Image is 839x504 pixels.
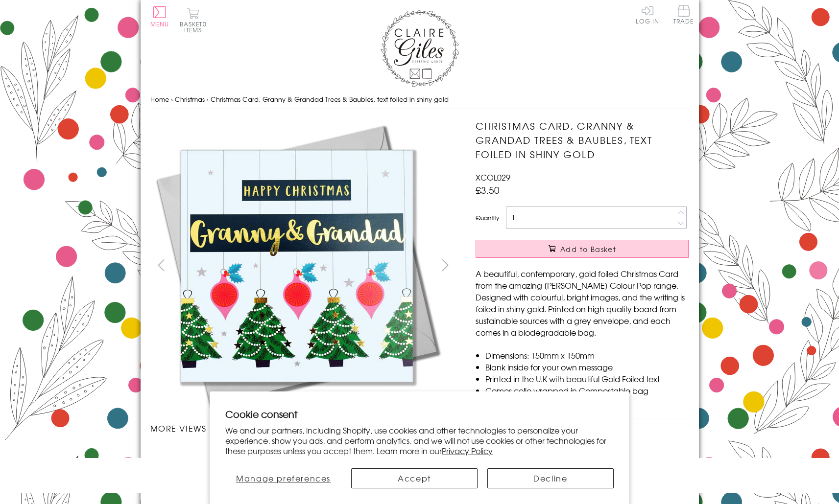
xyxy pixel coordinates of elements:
[171,94,173,104] span: ›
[150,444,227,465] li: Carousel Page 1 (Current Slide)
[207,94,209,104] span: ›
[150,119,444,412] img: Christmas Card, Granny & Grandad Trees & Baubles, text foiled in shiny gold
[636,5,659,24] a: Log In
[485,373,689,385] li: Printed in the U.K with beautiful Gold Foiled text
[175,94,205,104] a: Christmas
[487,468,614,488] button: Decline
[560,244,616,254] span: Add to Basket
[150,20,169,28] span: Menu
[476,240,689,258] button: Add to Basket
[211,94,449,104] span: Christmas Card, Granny & Grandad Trees & Baubles, text foiled in shiny gold
[184,20,207,34] span: 0 items
[180,8,207,33] button: Basket0 items
[351,468,478,488] button: Accept
[476,119,689,161] h1: Christmas Card, Granny & Grandad Trees & Baubles, text foiled in shiny gold
[673,5,694,26] a: Trade
[150,444,456,487] ul: Carousel Pagination
[476,268,689,338] p: A beautiful, contemporary, gold foiled Christmas Card from the amazing [PERSON_NAME] Colour Pop r...
[442,445,493,457] a: Privacy Policy
[476,171,510,183] span: XCOL029
[188,456,189,456] img: Christmas Card, Granny & Grandad Trees & Baubles, text foiled in shiny gold
[150,422,456,434] h3: More views
[225,468,341,488] button: Manage preferences
[150,254,172,276] button: prev
[485,349,689,361] li: Dimensions: 150mm x 150mm
[434,254,456,276] button: next
[225,425,614,456] p: We and our partners, including Shopify, use cookies and other technologies to personalize your ex...
[476,183,500,197] span: £3.50
[456,119,750,412] img: Christmas Card, Granny & Grandad Trees & Baubles, text foiled in shiny gold
[673,5,694,24] span: Trade
[485,361,689,373] li: Blank inside for your own message
[236,472,331,484] span: Manage preferences
[150,6,169,27] button: Menu
[225,407,614,421] h2: Cookie consent
[381,10,459,87] img: Claire Giles Greetings Cards
[485,385,689,396] li: Comes cello wrapped in Compostable bag
[476,213,499,222] label: Quantity
[150,90,689,110] nav: breadcrumbs
[150,94,169,104] a: Home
